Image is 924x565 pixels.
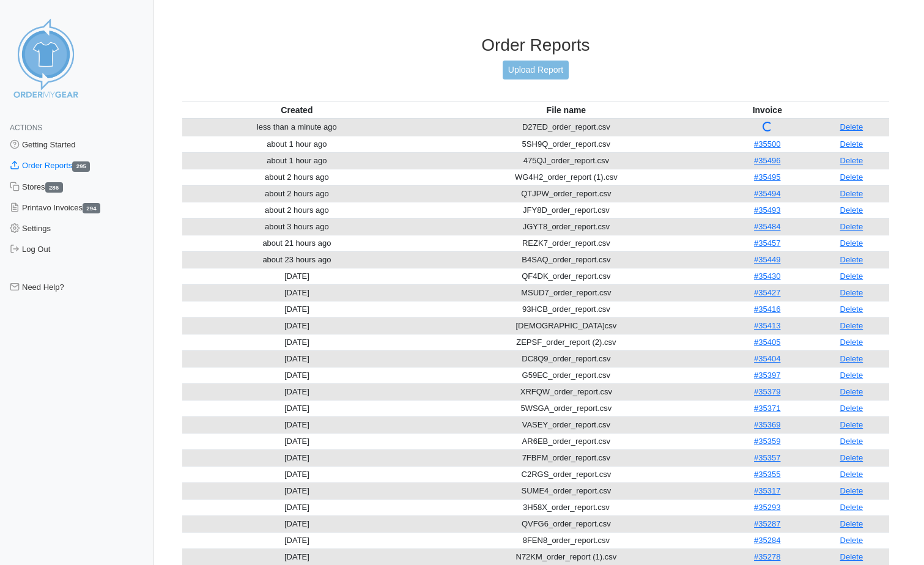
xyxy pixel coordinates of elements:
a: Delete [840,453,863,462]
td: [DATE] [182,548,412,565]
a: Delete [840,437,863,446]
td: AR6EB_order_report.csv [412,433,721,449]
td: [DATE] [182,400,412,416]
td: [DATE] [182,466,412,482]
td: 5SH9Q_order_report.csv [412,136,721,152]
td: [DATE] [182,383,412,400]
a: Delete [840,238,863,248]
a: Delete [840,371,863,380]
td: [DATE] [182,301,412,317]
td: about 2 hours ago [182,202,412,218]
a: #35484 [754,222,780,231]
td: [DATE] [182,334,412,350]
a: Delete [840,519,863,528]
td: [DATE] [182,532,412,548]
td: G59EC_order_report.csv [412,367,721,383]
a: #35496 [754,156,780,165]
td: [DATE] [182,482,412,499]
td: about 2 hours ago [182,169,412,185]
a: Delete [840,189,863,198]
td: QTJPW_order_report.csv [412,185,721,202]
td: QVFG6_order_report.csv [412,515,721,532]
td: [DATE] [182,416,412,433]
span: 286 [45,182,63,193]
td: JFY8D_order_report.csv [412,202,721,218]
a: Delete [840,122,863,131]
td: [DATE] [182,350,412,367]
td: [DATE] [182,449,412,466]
a: #35430 [754,271,780,281]
td: D27ED_order_report.csv [412,119,721,136]
td: REZK7_order_report.csv [412,235,721,251]
th: Created [182,102,412,119]
a: #35494 [754,189,780,198]
a: #35457 [754,238,780,248]
a: #35405 [754,338,780,347]
td: 5WSGA_order_report.csv [412,400,721,416]
a: Delete [840,288,863,297]
td: 8FEN8_order_report.csv [412,532,721,548]
td: B4SAQ_order_report.csv [412,251,721,268]
td: about 1 hour ago [182,152,412,169]
td: [DATE] [182,367,412,383]
a: #35317 [754,486,780,495]
a: Delete [840,172,863,182]
td: WG4H2_order_report (1).csv [412,169,721,185]
td: about 2 hours ago [182,185,412,202]
a: Delete [840,205,863,215]
a: Delete [840,470,863,479]
th: File name [412,102,721,119]
td: [DATE] [182,499,412,515]
a: Delete [840,420,863,429]
a: Delete [840,305,863,314]
a: #35404 [754,354,780,363]
td: QF4DK_order_report.csv [412,268,721,284]
a: Delete [840,338,863,347]
a: #35278 [754,552,780,561]
h3: Order Reports [182,35,889,56]
a: Delete [840,387,863,396]
a: #35357 [754,453,780,462]
a: #35379 [754,387,780,396]
td: [DATE] [182,284,412,301]
a: #35427 [754,288,780,297]
a: Delete [840,321,863,330]
td: 93HCB_order_report.csv [412,301,721,317]
a: #35359 [754,437,780,446]
td: less than a minute ago [182,119,412,136]
span: Actions [10,124,42,132]
a: Delete [840,222,863,231]
td: [DATE] [182,433,412,449]
td: about 3 hours ago [182,218,412,235]
a: #35416 [754,305,780,314]
td: XRFQW_order_report.csv [412,383,721,400]
td: about 1 hour ago [182,136,412,152]
span: 294 [83,203,100,213]
th: Invoice [721,102,814,119]
a: #35371 [754,404,780,413]
a: Delete [840,486,863,495]
a: #35500 [754,139,780,149]
a: #35449 [754,255,780,264]
td: [DATE] [182,515,412,532]
a: Upload Report [503,61,569,79]
a: Delete [840,503,863,512]
a: #35413 [754,321,780,330]
a: #35287 [754,519,780,528]
a: #35397 [754,371,780,380]
td: 7FBFM_order_report.csv [412,449,721,466]
td: ZEPSF_order_report (2).csv [412,334,721,350]
td: SUME4_order_report.csv [412,482,721,499]
a: Delete [840,139,863,149]
a: #35495 [754,172,780,182]
td: DC8Q9_order_report.csv [412,350,721,367]
a: #35293 [754,503,780,512]
a: Delete [840,552,863,561]
td: about 23 hours ago [182,251,412,268]
td: JGYT8_order_report.csv [412,218,721,235]
td: MSUD7_order_report.csv [412,284,721,301]
a: #35355 [754,470,780,479]
td: N72KM_order_report (1).csv [412,548,721,565]
a: Delete [840,271,863,281]
a: Delete [840,536,863,545]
